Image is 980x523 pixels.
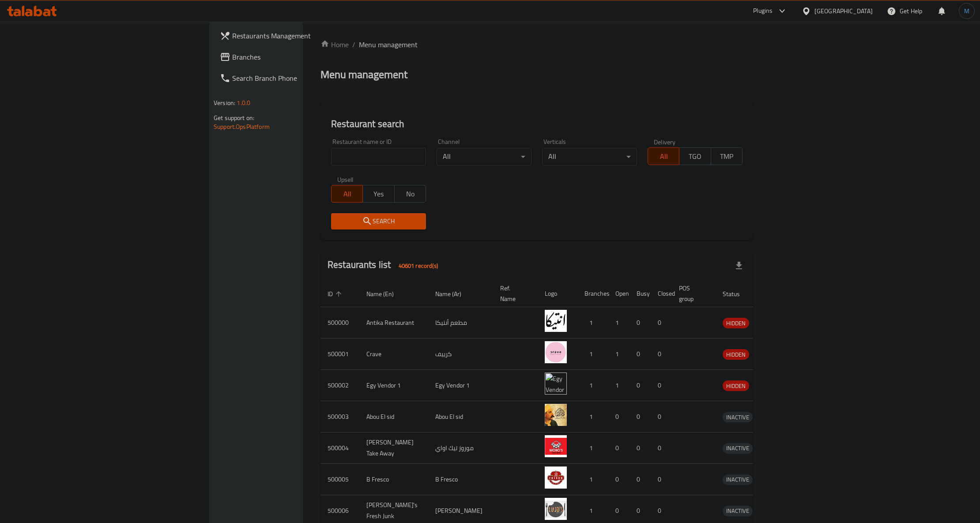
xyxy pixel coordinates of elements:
[237,97,250,109] span: 1.0.0
[608,433,629,464] td: 0
[232,52,366,62] span: Branches
[577,370,608,401] td: 1
[651,401,672,433] td: 0
[629,433,651,464] td: 0
[545,341,567,363] img: Crave
[214,97,235,109] span: Version:
[359,307,428,339] td: Antika Restaurant
[711,147,743,165] button: TMP
[362,185,394,203] button: Yes
[683,150,707,163] span: TGO
[651,280,672,307] th: Closed
[723,350,749,360] span: HIDDEN
[651,339,672,370] td: 0
[608,339,629,370] td: 1
[213,46,373,68] a: Branches
[359,401,428,433] td: Abou El sid
[577,464,608,495] td: 1
[500,283,527,304] span: Ref. Name
[723,412,753,422] span: INACTIVE
[651,370,672,401] td: 0
[723,443,753,453] span: INACTIVE
[428,433,493,464] td: موروز تيك اواي
[629,307,651,339] td: 0
[335,188,359,200] span: All
[723,318,749,328] span: HIDDEN
[577,280,608,307] th: Branches
[723,474,753,485] span: INACTIVE
[338,216,419,227] span: Search
[320,39,753,50] nav: breadcrumb
[545,467,567,489] img: B Fresco
[652,150,676,163] span: All
[232,73,366,83] span: Search Branch Phone
[545,435,567,457] img: Moro's Take Away
[394,185,426,203] button: No
[428,307,493,339] td: مطعم أنتيكا
[435,289,473,299] span: Name (Ar)
[577,339,608,370] td: 1
[629,401,651,433] td: 0
[608,464,629,495] td: 0
[545,498,567,520] img: Lujo's Fresh Junk
[428,370,493,401] td: Egy Vendor 1
[608,307,629,339] td: 1
[629,464,651,495] td: 0
[428,339,493,370] td: كرييف
[359,39,418,50] span: Menu management
[331,117,743,131] h2: Restaurant search
[213,68,373,89] a: Search Branch Phone
[428,401,493,433] td: Abou El sid
[723,443,753,454] div: INACTIVE
[214,121,270,132] a: Support.OpsPlatform
[545,310,567,332] img: Antika Restaurant
[214,112,254,124] span: Get support on:
[577,401,608,433] td: 1
[232,30,366,41] span: Restaurants Management
[331,213,426,230] button: Search
[723,412,753,422] div: INACTIVE
[545,404,567,426] img: Abou El sid
[964,6,969,16] span: M
[629,280,651,307] th: Busy
[331,185,363,203] button: All
[359,370,428,401] td: Egy Vendor 1
[328,258,443,273] h2: Restaurants list
[398,188,422,200] span: No
[393,262,443,270] span: 40601 record(s)
[437,148,531,166] div: All
[728,255,750,276] div: Export file
[337,176,354,182] label: Upsell
[723,318,749,328] div: HIDDEN
[651,307,672,339] td: 0
[359,433,428,464] td: [PERSON_NAME] Take Away
[651,464,672,495] td: 0
[814,6,873,16] div: [GEOGRAPHIC_DATA]
[577,307,608,339] td: 1
[366,289,405,299] span: Name (En)
[654,139,676,145] label: Delivery
[331,148,426,166] input: Search for restaurant name or ID..
[608,401,629,433] td: 0
[651,433,672,464] td: 0
[538,280,577,307] th: Logo
[608,370,629,401] td: 1
[213,25,373,46] a: Restaurants Management
[753,6,773,16] div: Plugins
[723,289,751,299] span: Status
[328,289,344,299] span: ID
[723,506,753,516] span: INACTIVE
[393,259,443,273] div: Total records count
[648,147,679,165] button: All
[715,150,739,163] span: TMP
[723,474,753,485] div: INACTIVE
[545,372,567,395] img: Egy Vendor 1
[679,283,705,304] span: POS group
[608,280,629,307] th: Open
[359,464,428,495] td: B Fresco
[629,370,651,401] td: 0
[723,381,749,391] span: HIDDEN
